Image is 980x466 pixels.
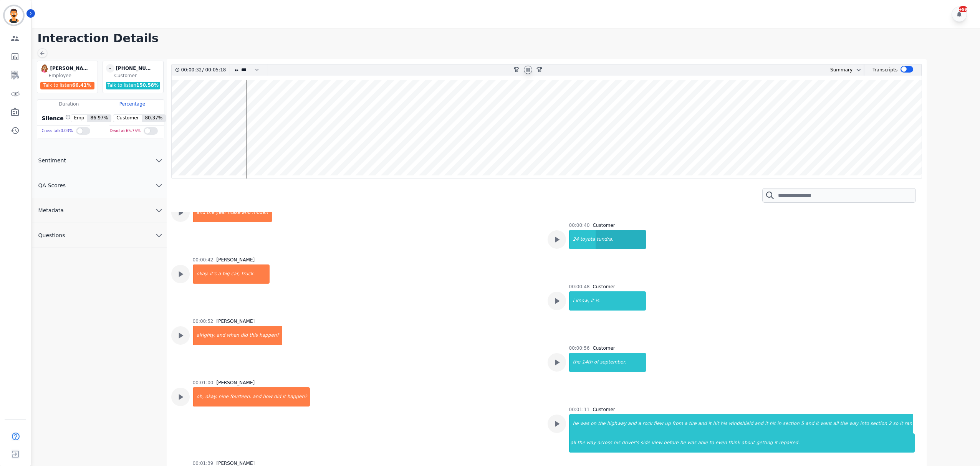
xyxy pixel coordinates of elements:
[709,433,715,453] div: to
[42,126,73,137] div: Cross talk 0.03 %
[859,414,870,433] div: into
[824,64,853,76] div: Summary
[959,6,967,12] div: +99
[754,414,764,433] div: and
[194,326,216,345] div: alrighty.
[142,115,166,122] span: 80.37 %
[688,414,697,433] div: tire
[37,100,101,108] div: Duration
[32,231,71,239] span: Questions
[597,433,613,453] div: across
[593,222,615,228] div: Customer
[206,203,215,222] div: the
[712,414,720,433] div: hit
[154,181,164,190] svg: chevron down
[708,414,712,433] div: it
[728,433,741,453] div: think
[888,414,892,433] div: 2
[839,414,849,433] div: the
[870,414,888,433] div: section
[872,64,897,76] div: Transcripts
[720,414,728,433] div: his
[755,433,773,453] div: getting
[819,414,833,433] div: went
[594,291,646,311] div: is.
[154,206,164,215] svg: chevron down
[218,387,229,407] div: nine
[216,257,255,263] div: [PERSON_NAME]
[273,387,282,407] div: did
[570,433,577,453] div: all
[251,203,272,222] div: model?
[569,284,590,290] div: 00:00:48
[569,222,590,228] div: 00:00:40
[640,433,651,453] div: side
[581,353,593,372] div: 14th
[32,182,72,189] span: QA Scores
[240,264,269,284] div: truck.
[106,82,161,89] div: Talk to listen
[154,231,164,240] svg: chevron down
[193,318,214,324] div: 00:00:52
[853,67,862,73] button: chevron down
[222,264,230,284] div: big
[209,264,217,284] div: it's
[815,414,819,433] div: it
[621,433,640,453] div: driver's
[109,126,141,137] div: Dead air 65.75 %
[569,407,590,413] div: 00:01:11
[800,414,805,433] div: 5
[181,64,228,76] div: /
[229,387,252,407] div: fourteen.
[114,73,162,79] div: Customer
[687,433,697,453] div: was
[606,414,627,433] div: highway
[32,157,72,164] span: Sentiment
[892,414,899,433] div: so
[262,387,273,407] div: how
[599,353,646,372] div: september.
[569,345,590,351] div: 00:00:56
[204,64,225,76] div: 00:05:18
[593,284,615,290] div: Customer
[215,203,227,222] div: year
[856,67,862,73] svg: chevron down
[769,414,776,433] div: hit
[741,433,756,453] div: about
[570,353,581,372] div: the
[50,64,89,73] div: [PERSON_NAME]
[697,414,708,433] div: and
[216,318,255,324] div: [PERSON_NAME]
[194,387,205,407] div: oh,
[593,407,615,413] div: Customer
[181,64,202,76] div: 00:00:32
[672,414,684,433] div: from
[613,433,621,453] div: his
[664,414,671,433] div: up
[570,230,579,249] div: 24
[40,114,71,122] div: Silence
[805,414,815,433] div: and
[113,115,142,122] span: Customer
[258,326,282,345] div: happen?
[899,414,904,433] div: it
[684,414,688,433] div: a
[773,433,778,453] div: it
[575,291,590,311] div: know,
[217,264,222,284] div: a
[241,203,252,222] div: and
[597,414,606,433] div: the
[282,387,286,407] div: it
[32,173,167,198] button: QA Scores chevron down
[286,387,310,407] div: happen?
[778,433,914,453] div: repaired.
[101,100,164,108] div: Percentage
[230,264,241,284] div: car,
[663,433,679,453] div: before
[32,198,167,223] button: Metadata chevron down
[154,156,164,165] svg: chevron down
[764,414,769,433] div: it
[240,326,249,345] div: did
[579,414,590,433] div: was
[40,82,95,89] div: Talk to listen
